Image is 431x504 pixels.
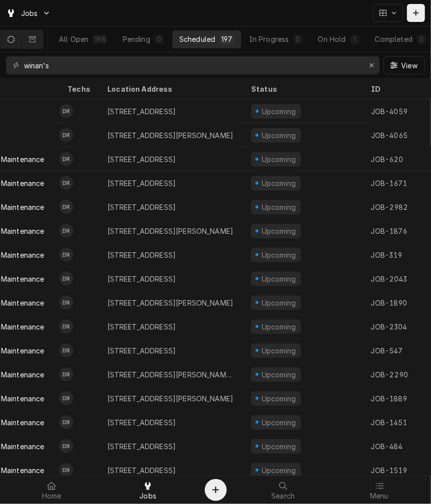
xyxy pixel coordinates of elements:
[261,298,298,308] div: Upcoming
[107,345,176,356] div: [STREET_ADDRESS]
[107,417,176,428] div: [STREET_ADDRESS]
[205,479,227,501] button: Create Object
[59,104,73,118] div: DR
[261,178,298,188] div: Upcoming
[352,34,358,44] div: 1
[332,478,427,502] a: Menu
[107,298,234,308] div: [STREET_ADDRESS][PERSON_NAME]
[399,60,420,71] span: View
[375,34,413,44] div: Completed
[59,152,73,166] div: DR
[59,367,73,381] div: Damon Rinehart's Avatar
[67,84,91,94] div: Techs
[107,226,234,236] div: [STREET_ADDRESS][PERSON_NAME]
[100,478,196,502] a: Jobs
[221,34,232,44] div: 197
[261,226,298,236] div: Upcoming
[107,274,176,284] div: [STREET_ADDRESS]
[249,34,289,44] div: In Progress
[107,154,176,165] div: [STREET_ADDRESS]
[59,439,73,453] div: DR
[107,178,176,188] div: [STREET_ADDRESS]
[271,492,295,500] span: Search
[59,176,73,190] div: Damon Rinehart's Avatar
[261,274,298,284] div: Upcoming
[371,84,425,94] div: ID
[107,441,176,452] div: [STREET_ADDRESS]
[59,128,73,142] div: Damon Rinehart's Avatar
[59,343,73,357] div: Damon Rinehart's Avatar
[59,391,73,405] div: Damon Rinehart's Avatar
[59,200,73,214] div: Damon Rinehart's Avatar
[107,322,176,332] div: [STREET_ADDRESS]
[107,393,234,404] div: [STREET_ADDRESS][PERSON_NAME]
[261,106,298,117] div: Upcoming
[261,345,298,356] div: Upcoming
[107,130,234,141] div: [STREET_ADDRESS][PERSON_NAME]
[107,106,176,117] div: [STREET_ADDRESS]
[261,393,298,404] div: Upcoming
[364,57,380,73] button: Erase input
[59,152,73,166] div: Damon Rinehart's Avatar
[59,200,73,214] div: DR
[59,34,88,44] div: All Open
[419,34,425,44] div: 0
[21,8,38,18] span: Jobs
[59,248,73,262] div: Damon Rinehart's Avatar
[59,296,73,310] div: DR
[261,202,298,212] div: Upcoming
[59,176,73,190] div: DR
[59,104,73,118] div: Damon Rinehart's Avatar
[107,369,235,380] div: [STREET_ADDRESS][PERSON_NAME][PERSON_NAME]
[59,415,73,429] div: Damon Rinehart's Avatar
[2,5,55,21] a: Go to Jobs
[59,415,73,429] div: DR
[139,492,156,500] span: Jobs
[59,391,73,405] div: DR
[261,322,298,332] div: Upcoming
[59,272,73,286] div: Damon Rinehart's Avatar
[261,250,298,260] div: Upcoming
[123,34,150,44] div: Pending
[295,34,301,44] div: 0
[318,34,346,44] div: On Hold
[261,154,298,165] div: Upcoming
[107,202,176,212] div: [STREET_ADDRESS]
[261,130,298,141] div: Upcoming
[59,463,73,477] div: Damon Rinehart's Avatar
[384,56,425,74] button: View
[4,478,99,502] a: Home
[107,250,176,260] div: [STREET_ADDRESS]
[59,224,73,238] div: DR
[24,56,361,74] input: Keyword search
[261,441,298,452] div: Upcoming
[59,463,73,477] div: DR
[59,343,73,357] div: DR
[107,84,233,94] div: Location Address
[59,248,73,262] div: DR
[59,296,73,310] div: Damon Rinehart's Avatar
[59,320,73,334] div: Damon Rinehart's Avatar
[107,465,176,476] div: [STREET_ADDRESS]
[59,224,73,238] div: Damon Rinehart's Avatar
[156,34,162,44] div: 0
[59,272,73,286] div: DR
[251,84,353,94] div: Status
[179,34,215,44] div: Scheduled
[59,439,73,453] div: Damon Rinehart's Avatar
[59,128,73,142] div: DR
[94,34,105,44] div: 198
[261,369,298,380] div: Upcoming
[59,320,73,334] div: DR
[42,492,61,500] span: Home
[261,417,298,428] div: Upcoming
[59,367,73,381] div: DR
[370,492,389,500] span: Menu
[236,478,331,502] a: Search
[261,465,298,476] div: Upcoming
